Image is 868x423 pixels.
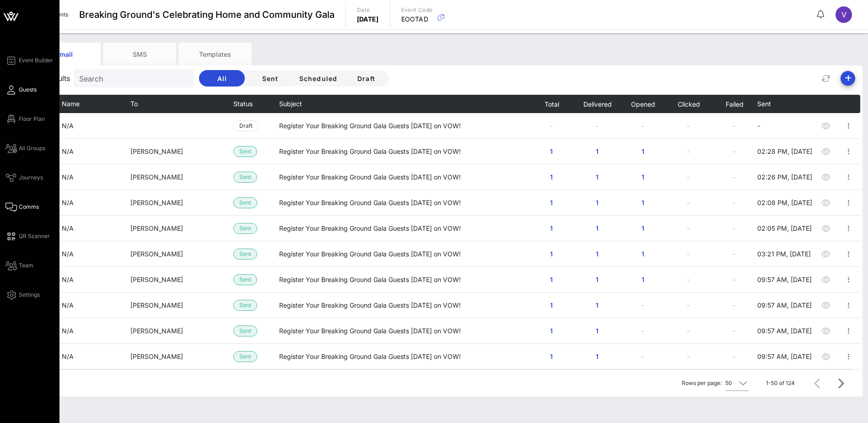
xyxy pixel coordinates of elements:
span: Sent [239,300,251,310]
span: 1 [544,327,559,335]
span: 1 [544,173,559,181]
span: 1 [544,224,559,232]
span: All [206,75,237,82]
a: Guests [5,84,37,95]
span: Event Builder [19,56,53,65]
button: Sent [247,70,293,87]
span: Delivered [582,100,611,108]
div: SMS [103,43,176,65]
div: 50Rows per page: [725,376,749,390]
span: 02:26 PM, [DATE] [757,173,812,181]
td: Register Your Breaking Ground Gala Guests [DATE] on VOW! [279,293,528,318]
span: [PERSON_NAME] [130,276,183,283]
span: 09:57 AM, [DATE] [757,276,812,283]
button: 1 [537,323,566,339]
span: 09:57 AM, [DATE] [757,301,812,309]
span: N/A [62,224,74,232]
span: Sent [239,352,251,362]
button: All [199,70,245,87]
span: Draft [239,121,253,131]
span: Sent [239,249,251,259]
span: 1 [636,276,650,283]
span: N/A [62,327,74,335]
span: N/A [62,122,74,130]
span: 1 [636,173,650,181]
span: To [130,100,138,108]
button: Delivered [582,95,611,113]
button: 1 [628,143,658,160]
td: Register Your Breaking Ground Gala Guests [DATE] on VOW! [279,267,528,293]
span: 1 [590,250,604,258]
span: - [757,122,760,130]
button: 1 [628,169,658,185]
a: Comms [5,201,39,212]
a: All Groups [5,143,45,154]
div: V [836,6,852,23]
span: Name [62,100,80,108]
span: [PERSON_NAME] [130,147,183,155]
span: 09:57 AM, [DATE] [757,327,812,335]
span: QR Scanner [19,232,50,240]
button: 1 [582,348,612,365]
span: V [841,10,846,19]
th: Failed [712,95,757,113]
div: Rows per page: [682,370,749,396]
span: 1 [590,327,604,335]
td: Register Your Breaking Ground Gala Guests [DATE] on VOW! [279,139,528,164]
th: Opened [620,95,666,113]
span: Sent [757,100,771,108]
button: 1 [582,169,612,185]
span: N/A [62,352,74,360]
th: Status [233,95,279,113]
span: N/A [62,173,74,181]
button: 1 [628,271,658,288]
td: Register Your Breaking Ground Gala Guests [DATE] on VOW! [279,344,528,369]
span: Total [544,100,559,108]
span: 1 [590,276,604,283]
td: Register Your Breaking Ground Gala Guests [DATE] on VOW! [279,190,528,216]
span: [PERSON_NAME] [130,250,183,258]
span: 1 [590,173,604,181]
button: 1 [582,220,612,237]
span: 1 [544,199,559,206]
button: Clicked [677,95,700,113]
th: Sent [757,95,814,113]
span: [PERSON_NAME] [130,173,183,181]
span: 03:21 PM, [DATE] [757,250,811,258]
button: 1 [537,246,566,262]
th: Subject [279,95,528,113]
button: 1 [582,323,612,339]
span: Subject [279,100,302,108]
th: To [130,95,233,113]
span: 1 [590,301,604,309]
button: 1 [628,220,658,237]
span: 1 [544,352,559,360]
button: Draft [343,70,389,87]
span: 1 [544,301,559,309]
span: 1 [590,147,604,155]
button: 1 [537,348,566,365]
span: 1 [544,147,559,155]
span: 02:28 PM, [DATE] [757,147,812,155]
button: Opened [631,95,655,113]
button: 1 [582,246,612,262]
span: [PERSON_NAME] [130,224,183,232]
span: Sent [239,198,251,208]
span: Guests [19,86,37,94]
span: N/A [62,301,74,309]
button: 1 [628,246,658,262]
button: 1 [628,195,658,211]
a: Journeys [5,172,43,183]
span: Comms [19,203,39,211]
th: Total [528,95,574,113]
div: 1-50 of 124 [766,379,795,387]
span: 1 [636,147,650,155]
span: 09:57 AM, [DATE] [757,352,812,360]
span: 1 [590,352,604,360]
span: 02:05 PM, [DATE] [757,224,812,232]
span: Sent [239,275,251,285]
span: Sent [254,75,286,82]
button: Next page [832,375,849,391]
span: 1 [636,224,650,232]
span: Clicked [677,100,700,108]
